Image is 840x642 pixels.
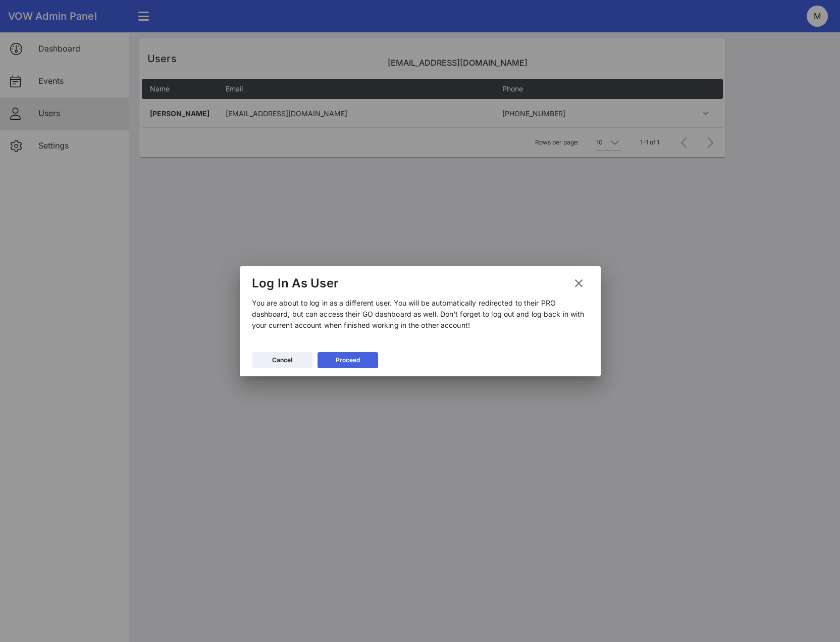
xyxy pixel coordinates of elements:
div: Cancel [272,355,292,365]
div: Log In As User [252,276,339,291]
button: Proceed [318,352,378,368]
button: Cancel [252,352,312,368]
div: Proceed [336,355,360,365]
p: You are about to log in as a different user. You will be automatically redirected to their PRO da... [252,298,589,331]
